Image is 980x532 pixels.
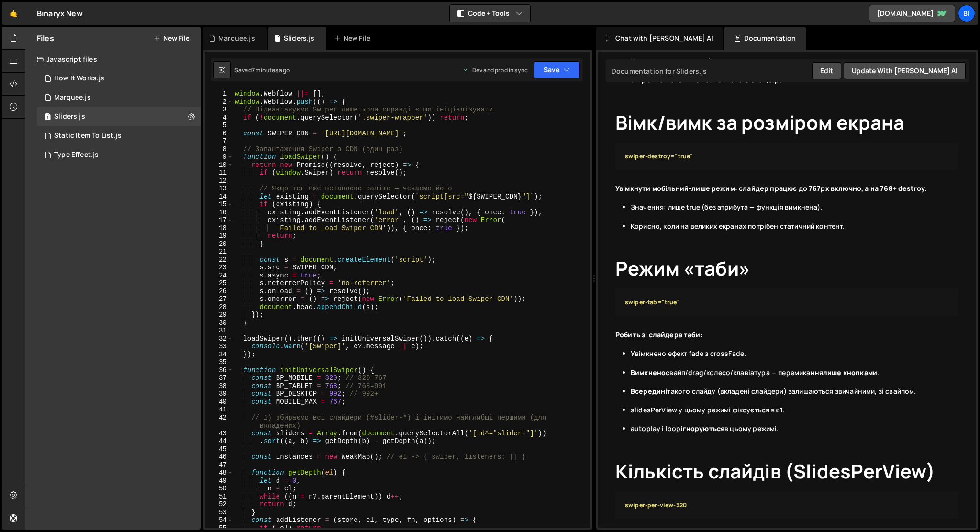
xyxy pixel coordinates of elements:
a: [DOMAIN_NAME] [869,5,955,22]
strong: Робить зі слайдера таби: [615,330,702,339]
div: 11 [205,169,233,177]
li: такого слайду (вкладені слайдери) залишаються звичайними, зі свайпом. [631,387,959,405]
h2: Files [37,33,54,44]
span: 1 [45,114,51,122]
div: 16013/43845.js [37,69,201,88]
div: 22 [205,256,233,264]
h1: Кількість слайдів (SlidesPerView) [615,460,959,483]
li: Увімкнено ефект fade з crossFade. [631,349,959,367]
strong: ігноруються [680,424,724,433]
div: 26 [205,288,233,296]
div: 40 [205,398,233,406]
div: 3 [205,106,233,114]
li: Корисно, коли на великих екранах потрібен статичний контент. [631,222,959,231]
button: Save [534,61,580,78]
div: 42 [205,414,233,430]
a: 🤙 [2,2,25,25]
button: Update with [PERSON_NAME] AI [844,62,966,79]
h1: Вімк/вимк за розміром екрана [615,111,959,134]
div: 20 [205,240,233,248]
button: Code + Tools [450,5,530,22]
div: 36 [205,366,233,375]
strong: Вимкнено [631,368,666,377]
div: 51 [205,493,233,501]
button: Edit [812,62,841,79]
div: 43 [205,430,233,438]
div: 4 [205,114,233,122]
div: 14 [205,193,233,201]
div: 49 [205,477,233,485]
div: 1 [205,90,233,98]
div: 39 [205,390,233,398]
div: 19 [205,232,233,240]
div: 34 [205,351,233,359]
strong: swiper-destroy="true" [625,152,693,160]
div: 6 [205,130,233,138]
div: 7 [205,137,233,145]
div: 27 [205,295,233,303]
button: New File [154,34,189,42]
div: 16013/43335.js [37,126,201,145]
div: 30 [205,319,233,327]
div: 45 [205,445,233,454]
div: 18 [205,224,233,233]
div: 23 [205,264,233,272]
div: 35 [205,358,233,366]
div: 16013/42868.js [37,88,201,107]
div: 21 [205,248,233,256]
div: 13 [205,185,233,193]
div: 48 [205,469,233,477]
strong: повинен збігатися [674,75,738,84]
a: Bi [958,5,975,22]
div: 16013/42871.js [37,145,201,165]
div: 7 minutes ago [252,66,290,74]
div: 53 [205,509,233,517]
div: 31 [205,327,233,335]
div: Marquee.js [218,33,255,43]
div: 32 [205,335,233,343]
li: Значення: лише true (без атрибута — функція вимкнена). [631,202,959,221]
strong: swiper-tab="true" [625,298,680,306]
div: Saved [234,66,290,74]
div: 25 [205,279,233,288]
div: Type Effect.js [54,151,99,159]
h1: Режим «таби» [615,257,959,280]
div: 10 [205,161,233,169]
div: How It Works.js [54,74,104,83]
div: 12 [205,177,233,185]
div: Binaryx New [37,8,83,19]
div: Sliders.js [37,107,201,126]
div: 52 [205,500,233,509]
div: 28 [205,303,233,311]
div: 38 [205,382,233,390]
li: свайп/drag/колесо/клавіатура — перемикання . [631,368,959,387]
strong: Всередині [631,387,667,396]
strong: Увімкнути мобільний-лише режим: слайдер працює до 767px включно, а на 768+ destroy. [615,184,926,193]
div: New File [334,33,374,43]
div: 44 [205,437,233,445]
div: 29 [205,311,233,319]
div: 54 [205,516,233,524]
li: Якщо кнопок немає — нічого не ламається. [631,56,959,75]
div: Static Item To List.js [54,132,122,140]
div: Dev and prod in sync [463,66,528,74]
strong: лише кнопками [823,368,877,377]
div: Sliders.js [54,112,85,121]
div: 33 [205,343,233,351]
div: 46 [205,453,233,461]
div: 47 [205,461,233,469]
li: slidesPerView у цьому режимі фіксується як 1. [631,405,959,424]
div: 24 [205,272,233,280]
div: Sliders.js [284,33,315,43]
div: 50 [205,485,233,493]
div: Marquee.js [54,93,91,102]
div: 41 [205,406,233,414]
div: Chat with [PERSON_NAME] AI [596,27,723,50]
div: 9 [205,153,233,161]
div: Documentation [724,27,805,50]
div: 37 [205,374,233,382]
div: 8 [205,145,233,154]
div: Documentation for Sliders.js [609,66,707,76]
strong: swiper-per-view-320 [625,501,687,509]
